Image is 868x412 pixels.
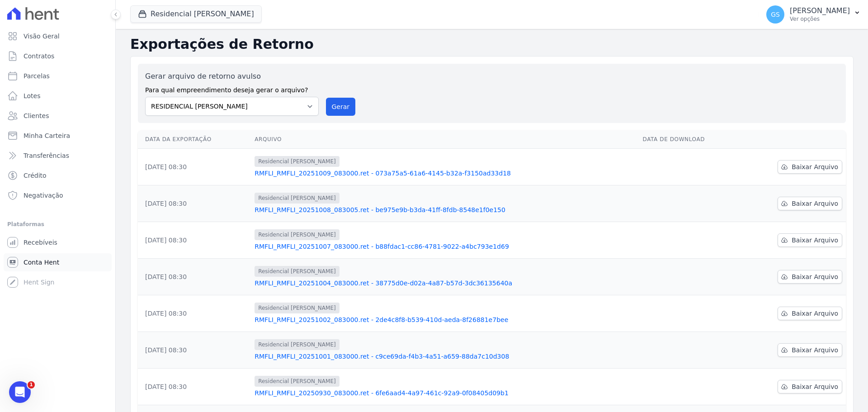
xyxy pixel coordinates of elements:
td: [DATE] 08:30 [138,149,251,185]
a: RMFLI_RMFLI_20250930_083000.ret - 6fe6aad4-4a97-461c-92a9-0f08405d09b1 [255,388,635,398]
label: Gerar arquivo de retorno avulso [145,71,319,82]
span: Parcelas [24,71,50,81]
th: Arquivo [251,130,639,149]
span: Transferências [24,151,69,160]
span: Baixar Arquivo [792,199,838,208]
th: Data de Download [639,130,741,149]
p: Ver opções [790,15,850,23]
a: Lotes [4,87,112,105]
span: Residencial [PERSON_NAME] [255,229,340,240]
a: Conta Hent [4,253,112,271]
td: [DATE] 08:30 [138,259,251,295]
span: Negativação [24,191,63,200]
a: Baixar Arquivo [778,197,842,210]
span: Baixar Arquivo [792,236,838,245]
td: [DATE] 08:30 [138,369,251,405]
td: [DATE] 08:30 [138,222,251,259]
td: [DATE] 08:30 [138,295,251,332]
a: Baixar Arquivo [778,343,842,357]
span: Baixar Arquivo [792,309,838,318]
a: RMFLI_RMFLI_20251009_083000.ret - 073a75a5-61a6-4145-b32a-f3150ad33d18 [255,169,635,178]
th: Data da Exportação [138,130,251,149]
button: Residencial [PERSON_NAME] [130,5,262,23]
span: Conta Hent [24,258,59,267]
a: Negativação [4,186,112,204]
span: Clientes [24,111,49,120]
span: Crédito [24,171,47,180]
span: Residencial [PERSON_NAME] [255,193,340,204]
span: Minha Carteira [24,131,70,140]
span: Baixar Arquivo [792,346,838,355]
a: Minha Carteira [4,127,112,145]
button: Gerar [326,98,356,116]
span: Baixar Arquivo [792,162,838,171]
td: [DATE] 08:30 [138,185,251,222]
a: Baixar Arquivo [778,307,842,320]
a: RMFLI_RMFLI_20251007_083000.ret - b88fdac1-cc86-4781-9022-a4bc793e1d69 [255,242,635,251]
a: RMFLI_RMFLI_20251001_083000.ret - c9ce69da-f4b3-4a51-a659-88da7c10d308 [255,352,635,361]
button: GS [PERSON_NAME] Ver opções [759,2,868,27]
a: Baixar Arquivo [778,233,842,247]
td: [DATE] 08:30 [138,332,251,369]
a: RMFLI_RMFLI_20251004_083000.ret - 38775d0e-d02a-4a87-b57d-3dc36135640a [255,279,635,288]
span: GS [771,11,780,18]
a: Crédito [4,166,112,185]
iframe: Intercom live chat [9,381,31,403]
label: Para qual empreendimento deseja gerar o arquivo? [145,82,319,95]
a: RMFLI_RMFLI_20251002_083000.ret - 2de4c8f8-b539-410d-aeda-8f26881e7bee [255,315,635,324]
p: [PERSON_NAME] [790,6,850,15]
span: 1 [28,381,35,388]
h2: Exportações de Retorno [130,36,854,52]
a: Clientes [4,107,112,125]
span: Residencial [PERSON_NAME] [255,303,340,313]
a: Baixar Arquivo [778,160,842,174]
span: Residencial [PERSON_NAME] [255,156,340,167]
span: Residencial [PERSON_NAME] [255,376,340,387]
span: Visão Geral [24,32,60,41]
span: Residencial [PERSON_NAME] [255,339,340,350]
a: Visão Geral [4,27,112,45]
a: Contratos [4,47,112,65]
span: Lotes [24,91,41,100]
a: Recebíveis [4,233,112,251]
div: Plataformas [7,219,108,230]
a: Baixar Arquivo [778,270,842,284]
span: Residencial [PERSON_NAME] [255,266,340,277]
a: Parcelas [4,67,112,85]
a: Transferências [4,147,112,165]
span: Recebíveis [24,238,57,247]
a: RMFLI_RMFLI_20251008_083005.ret - be975e9b-b3da-41ff-8fdb-8548e1f0e150 [255,205,635,214]
span: Contratos [24,52,54,61]
span: Baixar Arquivo [792,272,838,281]
span: Baixar Arquivo [792,382,838,391]
a: Baixar Arquivo [778,380,842,393]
